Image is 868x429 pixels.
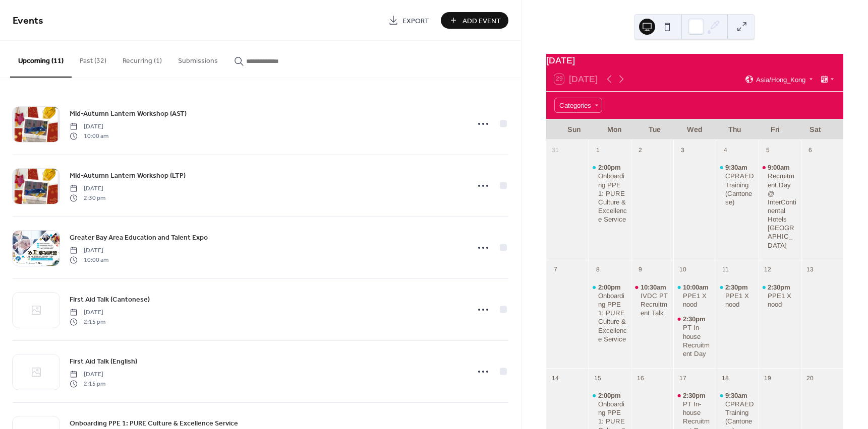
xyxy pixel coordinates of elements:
[546,54,843,67] div: [DATE]
[755,119,795,140] div: Fri
[804,144,816,156] div: 6
[589,163,631,224] div: Onboarding PPE 1: PURE Culture & Excellence Service
[598,163,623,172] span: 2:00pm
[598,292,627,343] div: Onboarding PPE 1: PURE Culture & Excellence Service
[762,263,774,275] div: 12
[70,170,186,181] a: Mid-Autumn Lantern Workshop (LTP)
[683,315,708,323] span: 2:30pm
[598,172,627,224] div: Onboarding PPE 1: PURE Culture & Excellence Service
[13,11,43,31] span: Events
[634,144,647,156] div: 2
[70,232,208,243] a: Greater Bay Area Education and Talent Expo
[641,283,668,292] span: 10:30am
[677,263,689,275] div: 10
[725,172,754,206] div: CPRAED Training (Cantonese)
[70,184,105,193] span: [DATE]
[804,372,816,384] div: 20
[683,283,711,292] span: 10:00am
[70,131,108,140] span: 10:00 am
[592,263,604,275] div: 8
[462,16,501,26] span: Add Event
[716,163,758,206] div: CPRAED Training (Cantonese)
[804,263,816,275] div: 13
[170,41,226,77] button: Submissions
[634,372,647,384] div: 16
[70,109,187,119] span: Mid-Autumn Lantern Workshop (AST)
[725,283,750,292] span: 2:30pm
[795,119,835,140] div: Sat
[70,379,105,388] span: 2:15 pm
[70,417,238,429] a: Onboarding PPE 1: PURE Culture & Excellence Service
[598,391,623,400] span: 2:00pm
[759,163,801,250] div: Recruitment Day @ InterContinental Hotels ZHUHAI
[594,119,634,140] div: Mon
[70,246,108,255] span: [DATE]
[683,323,712,358] div: PT In-house Recruitment Day
[719,372,731,384] div: 18
[70,370,105,379] span: [DATE]
[725,163,749,172] span: 9:30am
[634,119,675,140] div: Tue
[114,41,170,77] button: Recurring (1)
[549,144,561,156] div: 31
[673,283,716,309] div: PPE1 X nood
[10,41,72,78] button: Upcoming (11)
[592,144,604,156] div: 1
[641,292,669,317] div: IVDC PT Recruitment Talk
[549,263,561,275] div: 7
[592,372,604,384] div: 15
[72,41,114,77] button: Past (32)
[716,283,758,309] div: PPE1 X nood
[768,283,792,292] span: 2:30pm
[70,233,208,243] span: Greater Bay Area Education and Talent Expo
[677,372,689,384] div: 17
[70,122,108,131] span: [DATE]
[673,315,716,358] div: PT In-house Recruitment Day
[70,255,108,264] span: 10:00 am
[759,283,801,309] div: PPE1 X nood
[70,108,187,119] a: Mid-Autumn Lantern Workshop (AST)
[70,355,137,367] a: First Aid Talk (English)
[762,372,774,384] div: 19
[674,119,715,140] div: Wed
[683,391,708,400] span: 2:30pm
[719,263,731,275] div: 11
[70,193,105,202] span: 2:30 pm
[441,12,508,29] button: Add Event
[725,391,749,400] span: 9:30am
[381,12,437,29] a: Export
[402,16,429,26] span: Export
[715,119,755,140] div: Thu
[719,144,731,156] div: 4
[762,144,774,156] div: 5
[70,294,150,305] a: First Aid Talk (Cantonese)
[634,263,647,275] div: 9
[683,292,712,309] div: PPE1 X nood
[70,418,238,429] span: Onboarding PPE 1: PURE Culture & Excellence Service
[70,171,186,181] span: Mid-Autumn Lantern Workshop (LTP)
[768,163,792,172] span: 9:00am
[70,308,105,317] span: [DATE]
[70,317,105,326] span: 2:15 pm
[70,356,137,367] span: First Aid Talk (English)
[756,76,805,83] span: Asia/Hong_Kong
[725,292,754,309] div: PPE1 X nood
[631,283,673,318] div: IVDC PT Recruitment Talk
[768,172,796,249] div: Recruitment Day @ InterContinental Hotels [GEOGRAPHIC_DATA]
[677,144,689,156] div: 3
[554,119,595,140] div: Sun
[549,372,561,384] div: 14
[598,283,623,292] span: 2:00pm
[70,295,150,305] span: First Aid Talk (Cantonese)
[768,292,796,309] div: PPE1 X nood
[589,283,631,343] div: Onboarding PPE 1: PURE Culture & Excellence Service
